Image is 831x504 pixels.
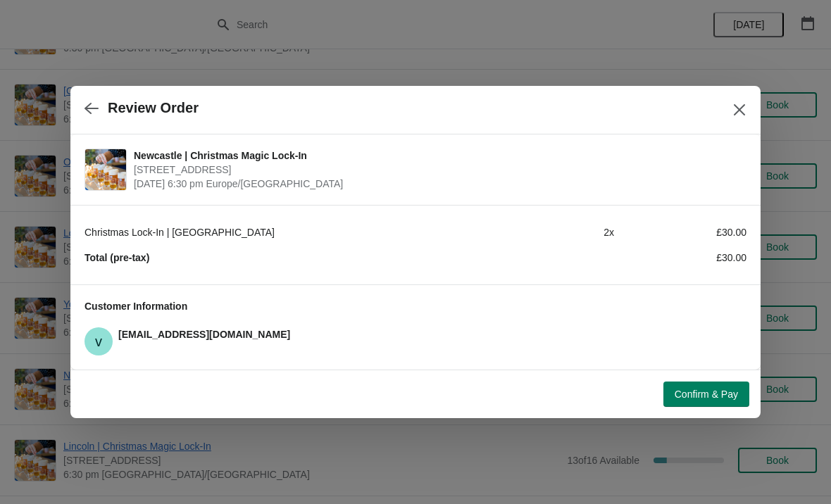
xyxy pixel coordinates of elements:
strong: Total (pre-tax) [85,252,149,263]
img: Newcastle | Christmas Magic Lock-In | 123 Grainger Street, Newcastle upon Tyne NE1 5AE, UK | Nove... [85,149,126,190]
span: [DATE] 6:30 pm Europe/[GEOGRAPHIC_DATA] [134,177,739,191]
span: Confirm & Pay [675,389,738,400]
text: v [95,334,102,349]
span: Customer Information [85,301,187,312]
span: [STREET_ADDRESS] [134,163,739,177]
h2: Review Order [108,100,199,116]
div: 2 x [482,225,614,239]
span: vittoriascicluna@gmail.com [85,327,113,355]
div: Christmas Lock-In | [GEOGRAPHIC_DATA] [85,225,482,239]
button: Close [727,97,752,122]
button: Confirm & Pay [663,382,749,407]
span: Newcastle | Christmas Magic Lock-In [134,149,739,163]
span: [EMAIL_ADDRESS][DOMAIN_NAME] [118,329,290,340]
div: £30.00 [614,225,746,239]
div: £30.00 [614,251,746,265]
